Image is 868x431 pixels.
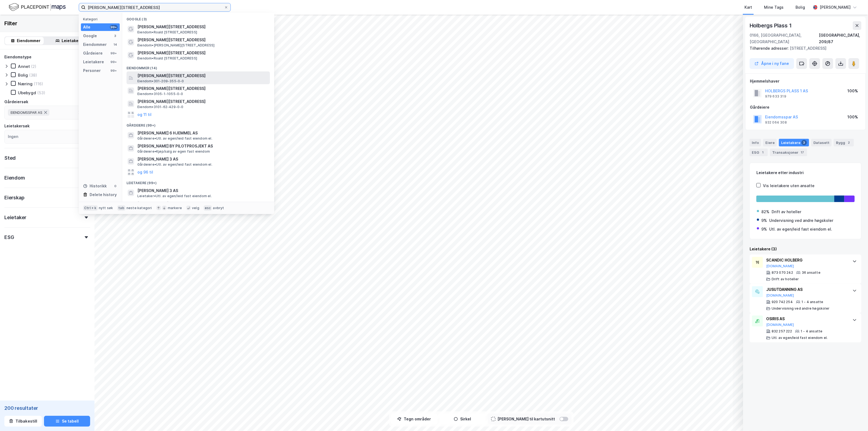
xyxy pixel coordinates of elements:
span: Eiendom • 301-209-355-0-0 [137,79,184,83]
div: [GEOGRAPHIC_DATA], 209/87 [819,32,861,45]
div: 979 633 319 [765,94,786,99]
div: Annet [18,64,30,69]
div: Undervisning ved andre høgskoler [772,306,829,311]
button: Åpne i ny fane [750,58,794,69]
div: Eiere [763,139,777,146]
div: Leietakere [779,139,809,146]
div: Leietakere etter industri [756,169,855,176]
div: nytt søk [99,206,113,210]
div: Datasett [811,139,832,146]
div: 17 [800,150,805,155]
div: markere [168,206,182,210]
div: Transaksjoner [770,149,807,156]
span: [PERSON_NAME][STREET_ADDRESS] [137,73,268,79]
div: Utl. av egen/leid fast eiendom el. [772,336,828,340]
span: Leietaker • Utl. av egen/leid fast eiendom el. [137,194,212,198]
button: [DOMAIN_NAME] [766,323,794,327]
span: [PERSON_NAME][STREET_ADDRESS] [137,50,268,56]
div: Ctrl + k [83,205,98,211]
div: 100% [847,114,858,120]
span: [PERSON_NAME][STREET_ADDRESS] [137,37,268,43]
span: Eiendom • Roald [STREET_ADDRESS] [137,30,197,34]
div: Eiendommer [83,41,107,48]
span: [PERSON_NAME] 6 HJEMMEL AS [137,130,268,136]
span: Eiendom • [PERSON_NAME][STREET_ADDRESS] [137,43,214,48]
span: Gårdeiere • Utl. av egen/leid fast eiendom el. [137,162,212,167]
div: ESG [750,149,768,156]
div: Delete history [90,191,117,198]
div: 36 ansatte [802,270,820,275]
iframe: Chat Widget [841,405,868,431]
div: SCANDIC HOLBERG [766,257,847,263]
div: Gårdeiersøk [4,99,28,105]
button: Sirkel [440,414,486,424]
div: (2) [31,64,36,69]
div: OSIRIS AS [766,316,847,322]
div: 2 [846,140,852,145]
button: [DOMAIN_NAME] [766,293,794,298]
button: og 96 til [137,169,153,175]
div: 99+ [110,60,118,64]
div: 9% [761,226,767,232]
img: logo.f888ab2527a4732fd821a326f86c7f29.svg [9,2,66,12]
button: [DOMAIN_NAME] [766,264,794,268]
div: Historikk [83,183,107,189]
span: [PERSON_NAME][STREET_ADDRESS] [137,85,268,92]
div: JUSUTDANNING AS [766,286,847,293]
div: 14 [113,42,118,47]
div: (116) [34,81,43,86]
div: 920 742 254 [772,300,793,304]
div: Leietakere [62,37,83,44]
div: Kart [744,4,752,11]
span: Gårdeiere • Kjøp/salg av egen fast eiendom [137,149,210,154]
div: Leietakere [83,59,104,65]
span: [PERSON_NAME][STREET_ADDRESS] [137,24,268,30]
span: [PERSON_NAME] FØDESTED STI [137,200,268,207]
div: Google [83,33,97,39]
div: 82% [761,209,769,215]
div: [PERSON_NAME] til kartutsnitt [498,416,555,422]
div: Undervisning ved andre høgskoler [769,217,833,224]
div: 200 resultater [4,405,90,411]
div: 99+ [110,51,118,55]
span: [PERSON_NAME] 3 AS [137,156,268,162]
div: 99+ [110,68,118,73]
div: 100% [847,88,858,94]
div: 3 [113,34,118,38]
div: Gårdeiere [750,104,861,111]
div: Utl. av egen/leid fast eiendom el. [769,226,832,232]
button: Tegn områder [391,414,437,424]
span: [PERSON_NAME] BY PILOTPROSJEKT AS [137,143,268,149]
div: Eiendommer [17,37,41,44]
div: 1 [760,150,766,155]
div: 1 - 4 ansatte [801,329,823,334]
div: Kategori [83,17,120,21]
div: Eiendommer (14) [122,62,274,71]
span: Eiendom • 3105-1-1055-0-0 [137,92,183,96]
div: Drift av hoteller [772,209,801,215]
span: Eiendom • Roald [STREET_ADDRESS] [137,56,197,61]
div: Sted [4,155,16,161]
div: 1 - 4 ansatte [801,300,823,304]
button: og 11 til [137,111,151,118]
div: Hjemmelshaver [750,78,861,84]
div: Personer [83,67,101,74]
div: (53) [37,90,45,95]
input: Søk på adresse, matrikkel, gårdeiere, leietakere eller personer [86,3,224,11]
span: [PERSON_NAME] 3 AS [137,187,268,194]
div: [PERSON_NAME] [820,4,851,11]
div: Ingen [8,133,18,140]
span: Tilhørende adresser: [750,46,790,51]
div: ESG [4,234,14,241]
div: velg [192,206,199,210]
div: Alle [83,24,90,30]
div: Leietakere (99+) [122,177,274,186]
div: Mine Tags [764,4,784,11]
button: Se tabell [44,416,90,427]
div: Bolig [796,4,805,11]
div: 0 [113,184,118,188]
span: Gårdeiere • Utl. av egen/leid fast eiendom el. [137,136,212,141]
div: avbryt [213,206,224,210]
div: [STREET_ADDRESS] [750,45,857,52]
div: Næring [18,81,33,86]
